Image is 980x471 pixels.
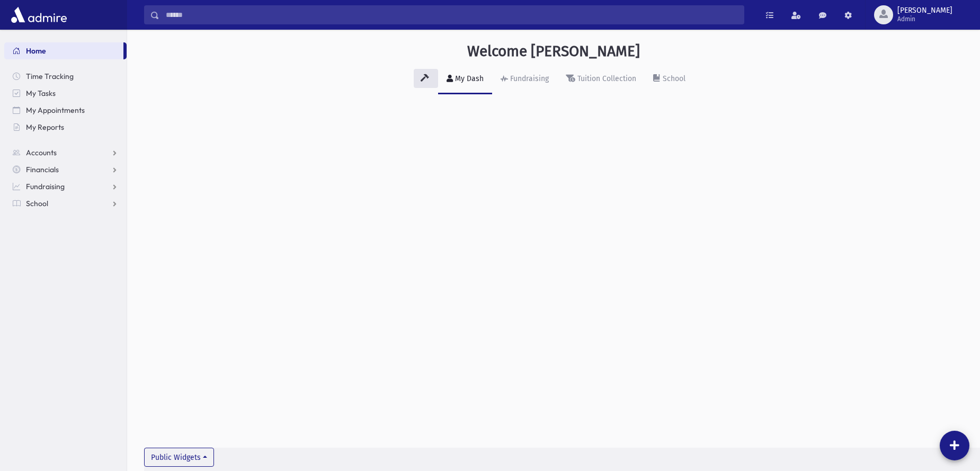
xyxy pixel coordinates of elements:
img: AdmirePro [8,4,69,25]
a: Fundraising [4,178,127,195]
button: Public Widgets [144,448,214,467]
a: School [4,195,127,212]
a: Home [4,42,123,59]
a: My Tasks [4,85,127,102]
span: Home [26,46,46,56]
a: My Dash [438,65,492,94]
div: My Dash [453,74,484,83]
span: My Reports [26,122,64,132]
a: School [645,65,694,94]
a: Financials [4,161,127,178]
div: Tuition Collection [575,74,636,83]
div: School [661,74,685,83]
input: Search [159,5,744,24]
a: My Reports [4,119,127,136]
span: My Tasks [26,88,56,98]
span: Time Tracking [26,72,74,81]
span: School [26,199,48,208]
h3: Welcome [PERSON_NAME] [467,42,640,60]
span: Admin [897,15,952,23]
a: My Appointments [4,102,127,119]
div: Fundraising [508,74,549,83]
a: Accounts [4,144,127,161]
span: [PERSON_NAME] [897,6,952,15]
a: Time Tracking [4,68,127,85]
span: Financials [26,165,59,174]
a: Tuition Collection [557,65,645,94]
a: Fundraising [492,65,557,94]
span: My Appointments [26,105,85,115]
span: Accounts [26,148,57,157]
span: Fundraising [26,182,65,191]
